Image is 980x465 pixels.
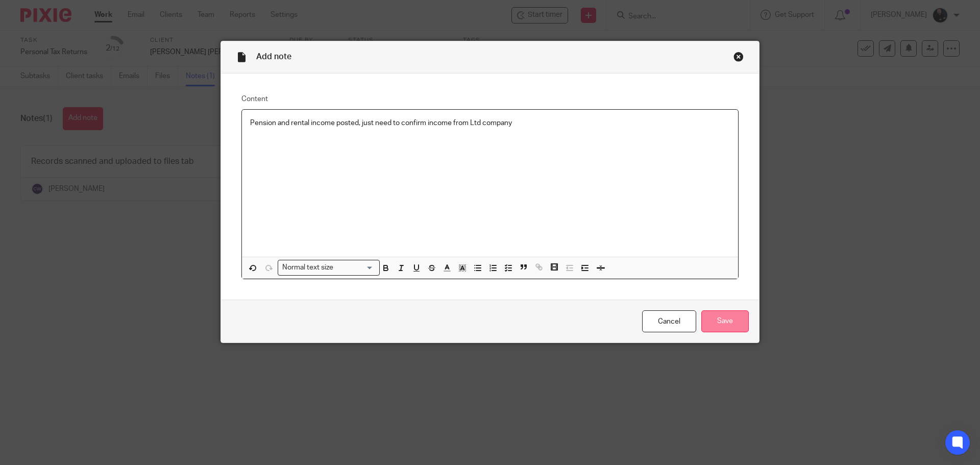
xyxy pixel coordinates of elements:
[642,310,696,332] a: Cancel
[733,52,744,62] div: Close this dialog window
[278,260,380,276] div: Search for option
[280,262,336,273] span: Normal text size
[337,262,374,273] input: Search for option
[250,118,730,128] p: Pension and rental income posted, just need to confirm income from Ltd company
[256,53,291,61] span: Add note
[701,310,749,332] input: Save
[241,94,739,104] label: Content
